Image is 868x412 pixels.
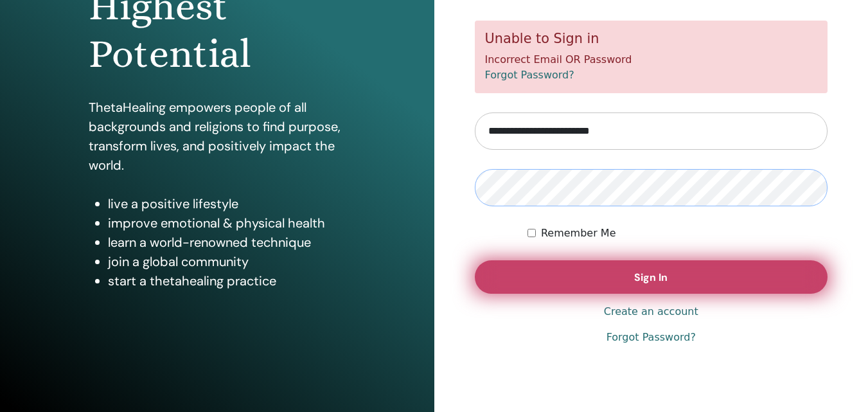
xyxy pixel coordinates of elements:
[634,271,668,284] span: Sign In
[108,252,346,271] li: join a global community
[108,271,346,291] li: start a thetahealing practice
[475,260,828,294] button: Sign In
[607,330,696,345] a: Forgot Password?
[527,226,828,241] div: Keep me authenticated indefinitely or until I manually logout
[89,98,346,175] p: ThetaHealing empowers people of all backgrounds and religions to find purpose, transform lives, a...
[475,21,828,93] div: Incorrect Email OR Password
[485,31,818,47] h5: Unable to Sign in
[108,213,346,233] li: improve emotional & physical health
[604,304,698,319] a: Create an account
[108,194,346,213] li: live a positive lifestyle
[108,233,346,252] li: learn a world-renowned technique
[485,69,574,81] a: Forgot Password?
[541,226,616,241] label: Remember Me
